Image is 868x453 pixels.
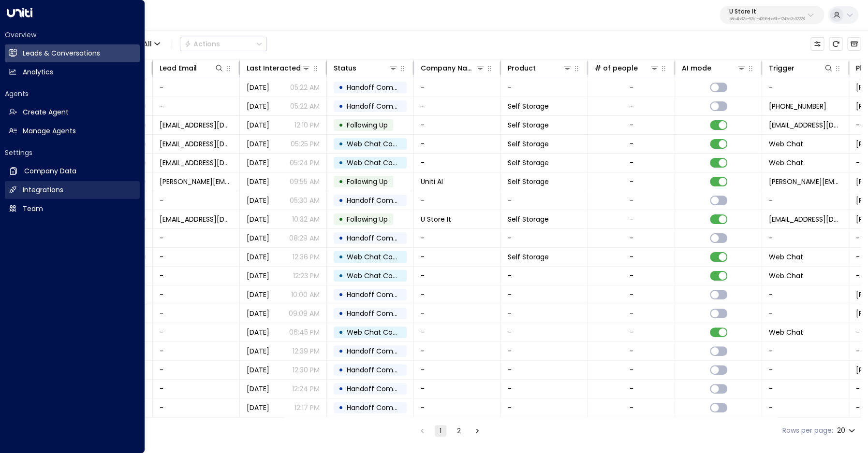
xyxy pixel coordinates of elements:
[338,305,343,322] div: •
[347,271,422,281] span: Web Chat Completed
[501,380,588,398] td: -
[769,252,803,262] span: Web Chat
[630,214,633,224] div: -
[153,78,240,97] td: -
[23,185,63,195] h2: Integrations
[247,139,269,149] span: Sep 03, 2025
[347,83,415,92] span: Handoff Completed
[5,181,140,199] a: Integrations
[421,177,443,186] span: Uniti AI
[508,120,549,130] span: Self Storage
[762,78,849,97] td: -
[414,380,501,398] td: -
[630,196,633,205] div: -
[435,425,446,437] button: page 1
[23,126,76,136] h2: Manage Agents
[160,120,233,130] span: rayan.habbab@gmail.com
[347,365,415,375] span: Handoff Completed
[247,196,269,205] span: Sep 03, 2025
[347,309,415,318] span: Handoff Completed
[347,120,388,130] span: Following Up
[153,285,240,304] td: -
[292,214,320,224] p: 10:32 AM
[720,6,824,24] button: U Store It58c4b32c-92b1-4356-be9b-1247e2c02228
[247,252,269,262] span: Sep 01, 2025
[338,249,343,265] div: •
[630,384,633,394] div: -
[347,214,388,224] span: Following Up
[153,97,240,115] td: -
[769,101,826,111] span: +353214353030
[508,139,549,149] span: Self Storage
[508,214,549,224] span: Self Storage
[23,204,43,214] h2: Team
[5,122,140,140] a: Manage Agents
[414,135,501,153] td: -
[414,267,501,285] td: -
[630,101,633,111] div: -
[334,62,356,74] div: Status
[847,37,861,51] button: Archived Leads
[421,62,475,74] div: Company Name
[630,177,633,186] div: -
[5,44,140,62] a: Leads & Conversations
[153,323,240,341] td: -
[5,200,140,218] a: Team
[293,271,320,281] p: 12:23 PM
[414,154,501,172] td: -
[247,214,269,224] span: Sep 02, 2025
[501,323,588,341] td: -
[338,343,343,359] div: •
[338,324,343,340] div: •
[294,120,320,130] p: 12:10 PM
[762,398,849,417] td: -
[501,398,588,417] td: -
[338,381,343,397] div: •
[5,63,140,81] a: Analytics
[762,304,849,323] td: -
[5,103,140,121] a: Create Agent
[414,97,501,115] td: -
[247,309,269,318] span: Aug 30, 2025
[347,290,415,299] span: Handoff Completed
[347,384,415,394] span: Handoff Completed
[729,17,805,21] p: 58c4b32c-92b1-4356-be9b-1247e2c02228
[829,37,842,51] span: Refresh
[769,327,803,337] span: Web Chat
[347,158,422,168] span: Web Chat Completed
[416,425,484,437] nav: pagination navigation
[5,162,140,180] a: Company Data
[630,139,633,149] div: -
[338,211,343,227] div: •
[501,229,588,247] td: -
[595,62,638,74] div: # of people
[153,248,240,266] td: -
[769,62,794,74] div: Trigger
[338,399,343,416] div: •
[160,214,233,224] span: mmcgrath@ustoreit.ie
[293,346,320,356] p: 12:39 PM
[160,62,197,74] div: Lead Email
[347,139,422,149] span: Web Chat Completed
[247,62,311,74] div: Last Interacted
[414,285,501,304] td: -
[630,365,633,375] div: -
[180,37,267,51] div: Button group with a nested menu
[291,290,320,299] p: 10:00 AM
[143,40,152,48] span: All
[762,342,849,360] td: -
[769,271,803,281] span: Web Chat
[347,177,388,186] span: Following Up
[810,37,824,51] button: Customize
[160,139,233,149] span: hello@getuniti.com
[421,62,485,74] div: Company Name
[338,268,343,284] div: •
[247,290,269,299] span: Aug 30, 2025
[5,89,140,99] h2: Agents
[289,327,320,337] p: 06:45 PM
[508,177,549,186] span: Self Storage
[347,403,415,412] span: Handoff Completed
[630,271,633,281] div: -
[247,177,269,186] span: Sep 03, 2025
[338,362,343,378] div: •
